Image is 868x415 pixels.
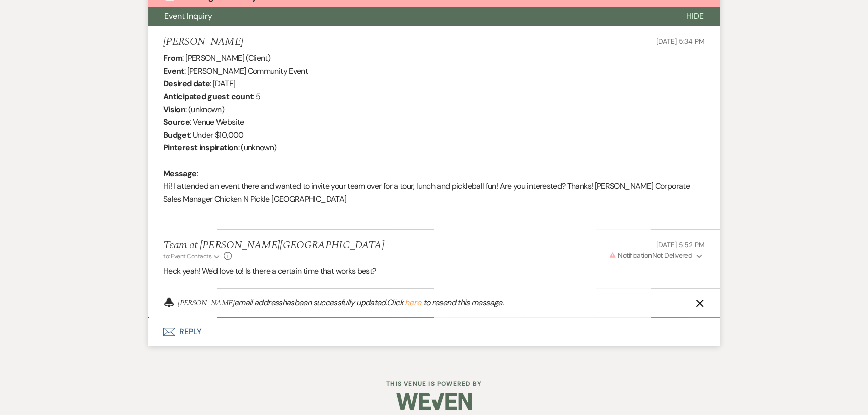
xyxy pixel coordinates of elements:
b: Desired date [163,78,210,89]
span: to: Event Contacts [163,252,211,260]
b: Vision [163,104,185,115]
p: Heck yeah! We'd love to! Is there a certain time that works best? [163,265,705,278]
b: Pinterest inspiration [163,142,238,153]
p: email address has been successfully updated. Click to resend this message. [178,297,503,309]
button: Hide [670,7,720,26]
button: NotificationNot Delivered [607,250,705,261]
button: to: Event Contacts [163,252,221,261]
b: Budget [163,130,190,140]
div: : [PERSON_NAME] (Client) : [PERSON_NAME] Community Event : [DATE] : 5 : (unknown) : Venue Website... [163,52,705,219]
b: From [163,53,182,63]
b: Message [163,168,197,179]
span: [PERSON_NAME] [178,297,234,309]
span: Notification [618,251,652,260]
span: [DATE] 5:52 PM [656,240,705,249]
button: here [405,299,421,307]
span: Event Inquiry [164,11,212,21]
b: Source [163,117,190,127]
button: Reply [148,318,720,346]
span: Hide [686,11,704,21]
span: Not Delivered [609,251,692,260]
b: Event [163,66,184,76]
h5: Team at [PERSON_NAME][GEOGRAPHIC_DATA] [163,239,384,252]
span: [DATE] 5:34 PM [656,37,705,46]
b: Anticipated guest count [163,91,253,102]
h5: [PERSON_NAME] [163,36,243,48]
button: Event Inquiry [148,7,670,26]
